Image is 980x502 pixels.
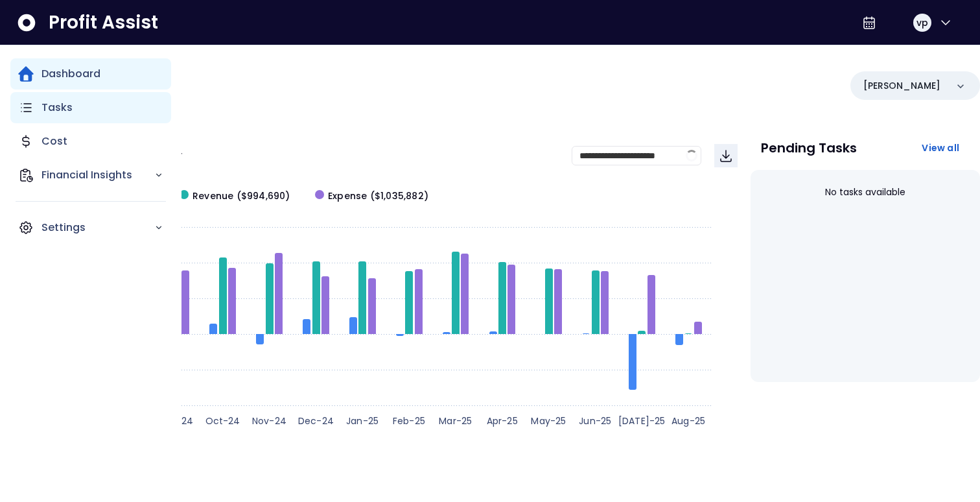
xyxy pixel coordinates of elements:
text: Feb-25 [393,414,425,427]
text: Sep-24 [159,414,193,427]
button: View all [911,136,970,160]
span: vp [916,16,928,29]
text: Oct-24 [205,414,240,427]
p: Tasks [41,100,73,115]
span: Expense ($1,035,882) [328,189,428,203]
p: Financial Insights [41,167,154,183]
text: Aug-25 [671,414,705,427]
text: May-25 [531,414,566,427]
text: Jan-25 [346,414,379,427]
span: Profit Assist [49,11,158,34]
p: [PERSON_NAME] [863,79,940,93]
p: Dashboard [41,66,100,82]
text: Apr-25 [487,414,518,427]
text: Nov-24 [252,414,286,427]
button: Download [714,144,738,167]
text: Jun-25 [579,414,611,427]
p: Pending Tasks [761,141,857,154]
p: Wins & Losses [52,476,980,489]
text: [DATE]-25 [618,414,666,427]
p: Settings [41,220,154,235]
text: Dec-24 [298,414,334,427]
text: Mar-25 [439,414,472,427]
span: View all [922,141,959,154]
div: No tasks available [761,175,970,209]
span: Revenue ($994,690) [192,189,290,203]
p: Cost [41,134,67,149]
